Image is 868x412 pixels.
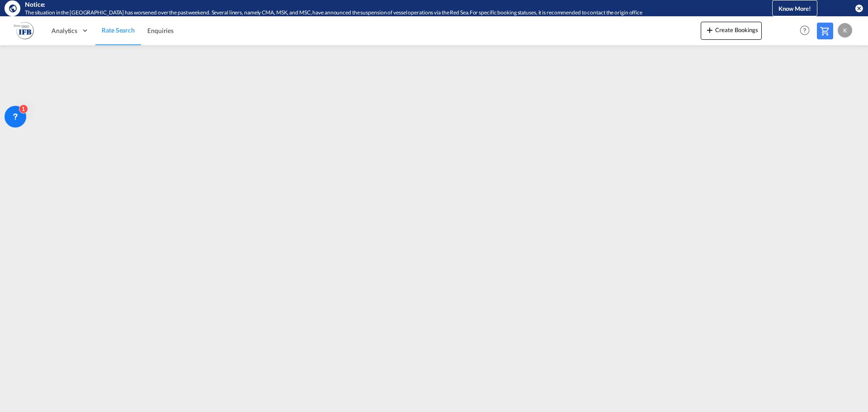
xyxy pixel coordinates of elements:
a: Enquiries [141,16,180,45]
div: K [838,23,852,38]
span: Know More! [778,5,811,12]
span: Rate Search [102,26,135,34]
div: Help [797,23,817,39]
a: Rate Search [95,16,141,45]
md-icon: icon-plus 400-fg [704,24,715,35]
button: icon-close-circle [854,4,863,13]
span: Help [797,23,812,38]
div: The situation in the Red Sea has worsened over the past weekend. Several liners, namely CMA, MSK,... [25,9,735,17]
span: Enquiries [147,27,174,34]
md-icon: icon-earth [8,4,17,13]
div: Analytics [45,16,95,45]
span: Analytics [52,26,77,35]
img: b628ab10256c11eeb52753acbc15d091.png [14,20,34,41]
button: icon-plus 400-fgCreate Bookings [701,22,762,40]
